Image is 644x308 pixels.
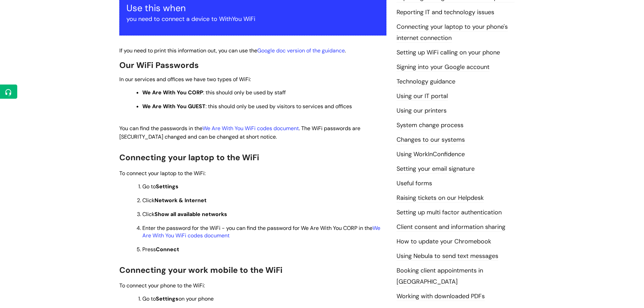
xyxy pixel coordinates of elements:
a: Working with downloaded PDFs [397,292,485,301]
span: Click [142,197,207,204]
a: Setting up multi factor authentication [397,208,502,217]
strong: Show all available networks [154,211,227,218]
span: Click [142,211,227,218]
strong: We Are With You CORP [142,89,203,96]
a: Setting up WiFi calling on your phone [397,48,500,57]
h3: Use this when [126,3,379,14]
a: Client consent and information sharing [397,223,505,232]
a: Using our IT portal [397,92,448,101]
strong: Settings [156,183,178,190]
a: Signing into your Google account [397,63,490,72]
a: Setting your email signature [397,165,475,173]
span: Go to [142,183,178,190]
a: We Are With You WiFi codes document [142,224,380,239]
a: We Are With You WiFi codes document [202,125,299,132]
span: To connect your phone to the WiFi: [119,282,205,289]
span: Our WiFi Passwords [119,60,199,70]
span: You can find the passwords in the . The WiFi passwords are [SECURITY_DATA] changed and can be cha... [119,125,360,140]
a: Useful forms [397,179,432,188]
a: Connecting your laptop to your phone's internet connection [397,23,508,42]
a: Booking client appointments in [GEOGRAPHIC_DATA] [397,266,483,286]
strong: Network & Internet [154,197,207,204]
span: : this should only be used by staff [142,89,286,96]
span: Connecting your laptop to the WiFi [119,152,259,163]
strong: We Are With You GUEST [142,103,206,110]
a: How to update your Chromebook [397,237,491,246]
a: Using our printers [397,106,447,115]
span: To connect your laptop to the WiFi: [119,170,206,177]
a: Technology guidance [397,77,455,86]
strong: Settings [156,295,178,302]
a: System change process [397,121,463,130]
a: Using WorkInConfidence [397,150,465,159]
strong: Connect [156,246,179,253]
p: you need to connect a device to WithYou WiFi [126,14,379,24]
a: Google doc version of the guidance [257,47,345,54]
a: Using Nebula to send text messages [397,252,498,261]
a: Reporting IT and technology issues [397,8,494,17]
span: In our services and offices we have two types of WiFi: [119,76,251,83]
a: Changes to our systems [397,136,465,144]
span: Go to on your phone [142,295,214,302]
span: Enter the password for the WiFi - you can find the password for We Are With You CORP in the [142,224,380,239]
span: If you need to print this information out, you can use the . [119,47,346,54]
span: Press [142,246,179,253]
span: : this should only be used by visitors to services and offices [142,103,352,110]
a: Raising tickets on our Helpdesk [397,194,484,203]
span: Connecting your work mobile to the WiFi [119,265,283,275]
